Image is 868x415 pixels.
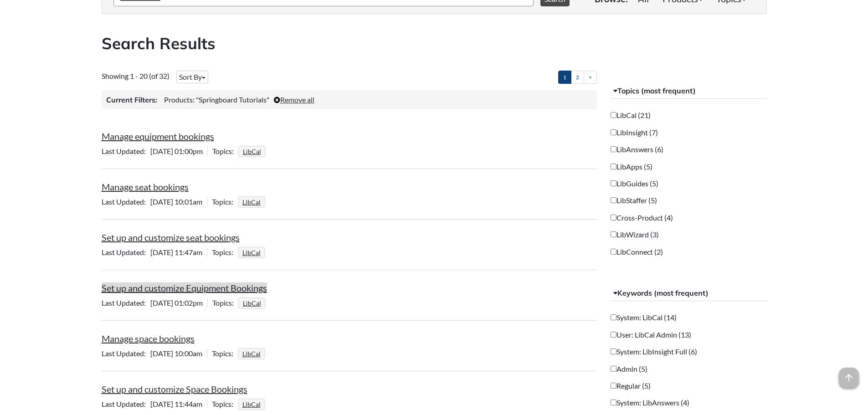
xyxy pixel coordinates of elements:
label: LibStaffer (5) [611,195,657,205]
input: LibAnswers (6) [611,146,616,152]
ul: Pagination of search results [558,71,597,84]
a: Manage equipment bookings [102,131,214,142]
ul: Topics [238,248,267,256]
label: User: LibCal Admin (13) [611,330,691,340]
input: Regular (5) [611,383,616,389]
label: LibAnswers (6) [611,144,663,154]
label: System: LibAnswers (4) [611,398,689,408]
span: Products: [164,95,195,104]
a: LibCal [241,297,262,310]
input: System: LibCal (14) [611,314,616,320]
label: System: LibInsight Full (6) [611,347,697,357]
input: Admin (5) [611,366,616,372]
label: LibCal (21) [611,110,651,120]
input: System: LibAnswers (4) [611,400,616,405]
span: Last Updated [102,248,150,256]
a: 1 [558,71,571,84]
input: User: LibCal Admin (13) [611,332,616,338]
span: Topics [212,197,238,206]
span: Last Updated [102,197,150,206]
label: LibApps (5) [611,162,652,172]
span: Last Updated [102,147,150,155]
label: LibConnect (2) [611,247,663,257]
a: Manage space bookings [102,333,195,344]
span: Showing 1 - 20 (of 32) [102,72,169,80]
input: LibStaffer (5) [611,197,616,203]
span: Topics [212,248,238,256]
label: Admin (5) [611,364,647,374]
a: > [584,71,597,84]
input: LibApps (5) [611,164,616,169]
ul: Topics [238,197,267,206]
span: [DATE] 01:02pm [102,298,207,307]
span: Topics [212,147,238,155]
span: [DATE] 10:00am [102,349,207,358]
span: Topics [212,349,238,358]
a: LibCal [241,398,262,411]
ul: Topics [238,298,268,307]
a: Set up and customize Equipment Bookings [102,282,267,293]
span: Last Updated [102,400,150,408]
span: "Springboard Tutorials" [196,95,269,104]
a: arrow_upward [839,369,859,379]
span: arrow_upward [839,368,859,388]
span: Topics [212,400,238,408]
input: LibGuides (5) [611,180,616,186]
label: LibWizard (3) [611,230,659,240]
span: Last Updated [102,298,150,307]
button: Sort By [176,71,208,83]
h2: Search Results [102,32,767,55]
span: [DATE] 11:44am [102,400,207,408]
ul: Topics [238,349,267,358]
button: Keywords (most frequent) [611,285,767,302]
input: LibInsight (7) [611,129,616,135]
a: LibCal [241,195,262,209]
a: LibCal [241,246,262,259]
a: Set up and customize Space Bookings [102,384,247,395]
span: Topics [212,298,238,307]
h3: Current Filters [106,95,157,105]
ul: Topics [238,400,267,408]
span: [DATE] 01:00pm [102,147,207,155]
a: 2 [571,71,584,84]
input: LibCal (21) [611,112,616,118]
label: LibInsight (7) [611,128,658,138]
a: Manage seat bookings [102,181,189,192]
a: LibCal [241,347,262,360]
a: Remove all [274,95,314,104]
input: LibWizard (3) [611,231,616,237]
span: [DATE] 10:01am [102,197,207,206]
label: Cross-Product (4) [611,213,673,223]
ul: Topics [238,147,268,155]
input: LibConnect (2) [611,249,616,255]
input: Cross-Product (4) [611,215,616,220]
a: Set up and customize seat bookings [102,232,240,243]
label: LibGuides (5) [611,179,658,189]
label: System: LibCal (14) [611,313,677,323]
a: LibCal [241,145,262,158]
button: Topics (most frequent) [611,83,767,99]
span: [DATE] 11:47am [102,248,207,256]
span: Last Updated [102,349,150,358]
input: System: LibInsight Full (6) [611,348,616,354]
label: Regular (5) [611,381,651,391]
